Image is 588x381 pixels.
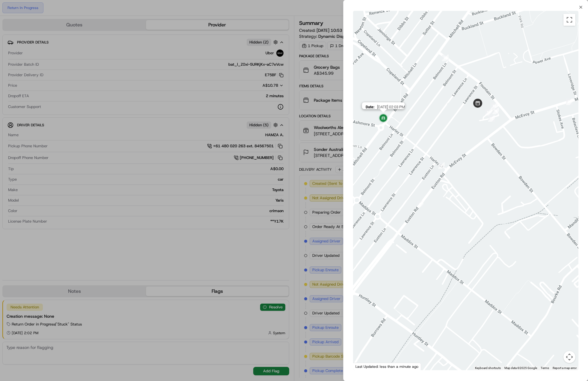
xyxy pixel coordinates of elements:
[566,98,573,105] div: 19
[417,201,423,207] div: 8
[355,362,374,370] img: Google
[504,366,537,370] span: Map data ©2025 Google
[541,366,549,370] a: Terms
[442,55,449,61] div: 20
[353,363,421,370] div: Last Updated: less than a minute ago
[438,162,445,169] div: 9
[563,14,575,26] button: Toggle fullscreen view
[475,366,501,370] button: Keyboard shortcuts
[563,351,575,363] button: Map camera controls
[553,366,577,370] a: Report a map error
[491,103,497,109] div: 10
[492,108,499,114] div: 11
[377,105,405,109] span: [DATE] 02:03 PM
[485,109,492,115] div: 13
[365,105,374,109] span: Date :
[355,362,374,370] a: Open this area in Google Maps (opens a new window)
[488,115,495,122] div: 12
